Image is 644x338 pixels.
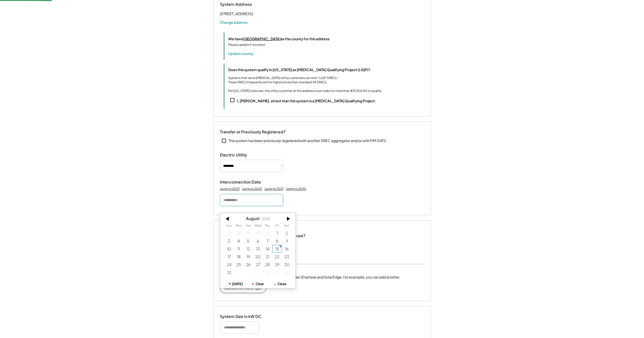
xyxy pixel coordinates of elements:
div: 8/28/2025 [263,261,272,268]
div: 8/13/2025 [253,245,263,253]
div: 2025 [261,217,270,221]
div: 8/22/2025 [272,253,282,261]
div: 8/19/2025 [243,253,253,261]
th: Saturday [282,224,292,229]
div: 8/18/2025 [234,253,243,261]
div: August [246,216,260,221]
div: [STREET_ADDRESS] [220,11,253,17]
div: Does this system qualify in [US_STATE] as [MEDICAL_DATA] Qualifying Project (LIQP)? [228,67,370,72]
div: Please update if incorrect. [228,43,266,47]
div: I, [PERSON_NAME], attest that this system is a [MEDICAL_DATA] Qualifying Project. [237,98,424,104]
div: 8/21/2025 [263,253,272,261]
div: 8/12/2025 [243,245,253,253]
div: Electric Utility [220,152,271,158]
div: Jump to 2022 [242,187,262,191]
div: 8/29/2025 [272,261,282,268]
div: 7/28/2025 [234,229,243,237]
div: 8/11/2025 [234,245,243,253]
div: 8/02/2025 [282,229,292,237]
div: 8/14/2025 [263,245,272,253]
div: 8/23/2025 [282,253,292,261]
div: 9/01/2025 [234,269,243,276]
div: 9/03/2025 [253,269,263,276]
div: 8/31/2025 [224,269,234,276]
div: Transfer or Previously Registered? [220,129,286,135]
div: This system has been previously registered with another SREC aggregator and/or with PJM GATS [228,138,386,143]
div: 8/25/2025 [234,261,243,268]
div: Jump to 2021 [264,187,283,191]
div: Systems that serve [MEDICAL_DATA] utility customers can mint "LIQP SRECs." These SRECs frequently... [228,76,382,93]
div: 8/16/2025 [282,245,292,253]
div: 8/24/2025 [224,261,234,268]
div: 8/27/2025 [253,261,263,268]
button: Add another inverter type [220,284,266,293]
div: 9/02/2025 [243,269,253,276]
th: Friday [272,224,282,229]
div: 7/29/2025 [243,229,253,237]
div: 8/05/2025 [243,237,253,245]
div: 8/09/2025 [282,237,292,245]
div: Interconnection Date [220,180,271,185]
div: Jump to 2020 [286,187,306,191]
div: We have as the county for this address [228,36,329,42]
div: 8/26/2025 [243,261,253,268]
div: 7/31/2025 [263,229,272,237]
div: 8/20/2025 [253,253,263,261]
th: Sunday [224,224,234,229]
th: Monday [234,224,243,229]
div: Jump to 2023 [220,187,240,191]
button: Update county [228,51,254,56]
button: [DATE] [224,280,247,288]
div: 9/05/2025 [272,269,282,276]
th: Thursday [263,224,272,229]
button: Change address [220,20,247,25]
div: 8/06/2025 [253,237,263,245]
div: 8/08/2025 [272,237,282,245]
div: 8/15/2025 [272,245,282,253]
div: System Address [220,2,271,7]
div: 9/06/2025 [282,269,292,276]
div: If this system has more than one make of inverter (Enphase and SolarEdge, for example), you can a... [220,274,400,280]
div: 7/30/2025 [253,229,263,237]
div: 8/10/2025 [224,245,234,253]
th: Tuesday [243,224,253,229]
button: Clear [247,280,269,288]
div: 8/03/2025 [224,237,234,245]
div: System Size in kW DC [220,314,271,319]
div: 7/27/2025 [224,229,234,237]
div: 8/04/2025 [234,237,243,245]
div: 8/17/2025 [224,253,234,261]
div: 8/07/2025 [263,237,272,245]
div: 8/30/2025 [282,261,292,268]
div: 8/01/2025 [272,229,282,237]
div: 9/04/2025 [263,269,272,276]
u: [GEOGRAPHIC_DATA] [243,36,281,41]
th: Wednesday [253,224,263,229]
button: Close [269,280,291,288]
